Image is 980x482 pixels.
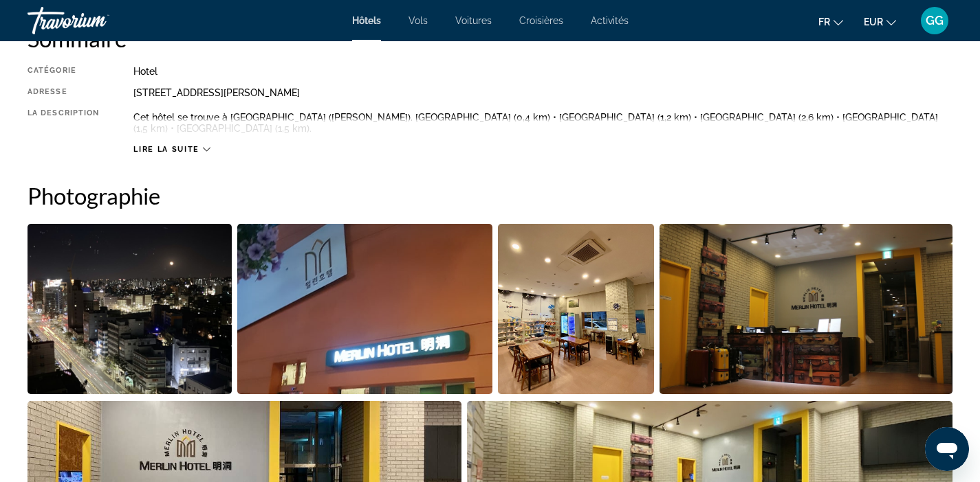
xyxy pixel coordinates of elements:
span: GG [926,14,944,27]
div: [STREET_ADDRESS][PERSON_NAME] [133,87,952,98]
button: Change currency [864,12,896,32]
span: Lire la suite [133,145,199,154]
h2: Photographie [28,182,952,209]
a: Croisières [519,15,563,26]
button: Open full-screen image slider [498,223,654,395]
div: Catégorie [28,66,99,77]
button: Lire la suite [133,144,210,154]
p: Cet hôtel se trouve à [GEOGRAPHIC_DATA] ([PERSON_NAME]). [GEOGRAPHIC_DATA] (0,4 km) • [GEOGRAPHIC... [133,112,952,134]
button: Open full-screen image slider [237,223,493,395]
a: Voitures [455,15,492,26]
span: EUR [864,16,883,27]
span: fr [818,16,830,27]
button: User Menu [917,6,952,35]
a: Activités [591,15,629,26]
iframe: Bouton de lancement de la fenêtre de messagerie [925,427,969,471]
div: La description [28,108,99,137]
a: Travorium [28,3,165,38]
button: Open full-screen image slider [28,223,232,395]
a: Hôtels [352,15,381,26]
a: Vols [409,15,428,26]
div: Adresse [28,87,99,98]
button: Change language [818,12,843,32]
button: Open full-screen image slider [660,223,953,395]
div: Hotel [133,66,952,77]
